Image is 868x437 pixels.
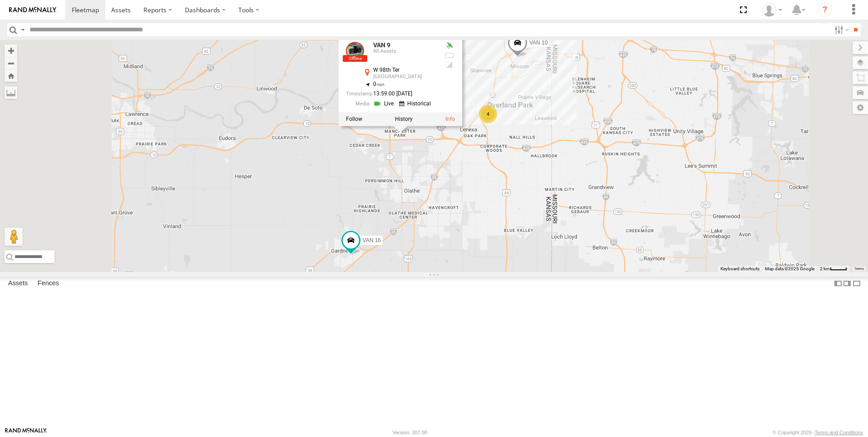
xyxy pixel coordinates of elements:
[765,266,814,271] span: Map data ©2025 Google
[363,237,381,243] span: VAN 16
[831,23,850,36] label: Search Filter Options
[818,3,832,17] i: ?
[853,101,868,114] label: Map Settings
[5,86,17,99] label: Measure
[529,40,547,46] span: VAN 10
[720,266,759,272] button: Keyboard shortcuts
[33,277,64,290] label: Fences
[759,3,785,17] div: Michael Giuliani
[346,91,437,97] div: Date/time of location update
[820,266,830,271] span: 2 km
[5,228,23,246] button: Drag Pegman onto the map to open Street View
[373,99,396,108] a: View Live Media Streams
[833,277,843,290] label: Dock Summary Table to the Left
[4,277,32,290] label: Assets
[773,430,863,435] div: © Copyright 2025 -
[373,67,437,73] div: W 98th Ter
[444,61,455,69] div: Last Event GSM Signal Strength
[5,70,17,82] button: Zoom Home
[373,41,390,49] a: VAN 9
[399,99,434,108] a: View Historical Media Streams
[5,57,17,70] button: Zoom out
[346,116,362,122] label: Realtime tracking of Asset
[5,428,47,437] a: Visit our Website
[19,23,26,36] label: Search Query
[817,266,850,272] button: Map Scale: 2 km per 34 pixels
[9,7,56,13] img: rand-logo.svg
[373,49,437,54] div: All Assets
[395,116,413,122] label: View Asset History
[815,430,863,435] a: Terms and Conditions
[852,277,861,290] label: Hide Summary Table
[373,81,385,87] span: 0
[479,105,497,123] div: 4
[5,45,17,57] button: Zoom in
[444,52,455,59] div: No battery health information received from this device.
[843,277,852,290] label: Dock Summary Table to the Right
[444,42,455,49] div: Valid GPS Fix
[393,430,427,435] div: Version: 307.00
[373,74,437,79] div: [GEOGRAPHIC_DATA]
[854,267,864,271] a: Terms (opens in new tab)
[445,116,455,122] a: View Asset Details
[346,42,364,60] a: View Asset Details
